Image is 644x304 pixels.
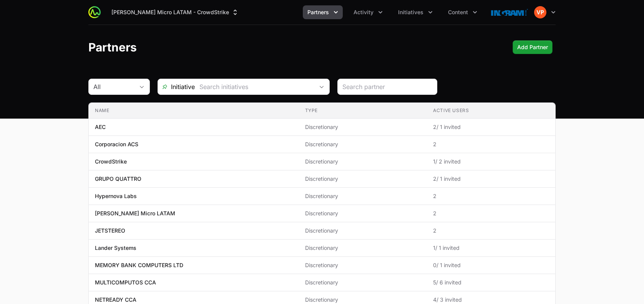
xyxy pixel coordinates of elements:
[349,5,387,19] div: Activity menu
[433,175,549,183] span: 2 / 1 invited
[305,261,421,269] span: Discretionary
[349,5,387,19] button: Activity
[158,82,195,91] span: Initiative
[305,175,421,183] span: Discretionary
[433,296,549,304] span: 4 / 3 invited
[95,296,136,304] p: NETREADY CCA
[107,5,244,19] div: Supplier switch menu
[433,158,549,165] span: 1 / 2 invited
[195,79,314,94] input: Search initiatives
[89,79,149,94] button: All
[299,103,427,119] th: Type
[443,5,482,19] button: Content
[307,8,329,16] span: Partners
[427,103,555,119] th: Active Users
[305,192,421,200] span: Discretionary
[513,40,553,54] button: Add Partner
[101,5,482,19] div: Main navigation
[342,82,432,91] input: Search partner
[443,5,482,19] div: Content menu
[88,40,137,54] h1: Partners
[95,261,183,269] p: MEMORY BANK COMPUTERS LTD
[95,210,175,217] p: [PERSON_NAME] Micro LATAM
[393,5,437,19] button: Initiatives
[517,43,548,52] span: Add Partner
[433,210,549,217] span: 2
[95,123,106,131] p: AEC
[95,227,125,235] p: JETSTEREO
[534,6,546,18] img: Vanessa ParedesAyala
[433,244,549,252] span: 1 / 1 invited
[305,140,421,148] span: Discretionary
[95,244,136,252] p: Lander Systems
[93,82,134,91] div: All
[433,279,549,286] span: 5 / 6 invited
[305,244,421,252] span: Discretionary
[305,296,421,304] span: Discretionary
[89,103,299,119] th: Name
[95,140,138,148] p: Corporacion ACS
[305,123,421,131] span: Discretionary
[513,40,553,54] div: Primary actions
[95,192,137,200] p: Hypernova Labs
[314,79,329,94] div: Open
[107,5,244,19] button: [PERSON_NAME] Micro LATAM - CrowdStrike
[433,192,549,200] span: 2
[95,279,156,286] p: MULTICOMPUTOS CCA
[433,227,549,235] span: 2
[305,158,421,165] span: Discretionary
[305,279,421,286] span: Discretionary
[303,5,343,19] div: Partners menu
[95,175,141,183] p: GRUPO QUATTRO
[354,8,373,16] span: Activity
[433,123,549,131] span: 2 / 1 invited
[448,8,468,16] span: Content
[95,158,127,165] p: CrowdStrike
[398,8,423,16] span: Initiatives
[393,5,437,19] div: Initiatives menu
[491,5,528,20] img: Ingram Micro LATAM
[305,227,421,235] span: Discretionary
[433,140,549,148] span: 2
[88,6,101,18] img: ActivitySource
[433,261,549,269] span: 0 / 1 invited
[305,210,421,217] span: Discretionary
[303,5,343,19] button: Partners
